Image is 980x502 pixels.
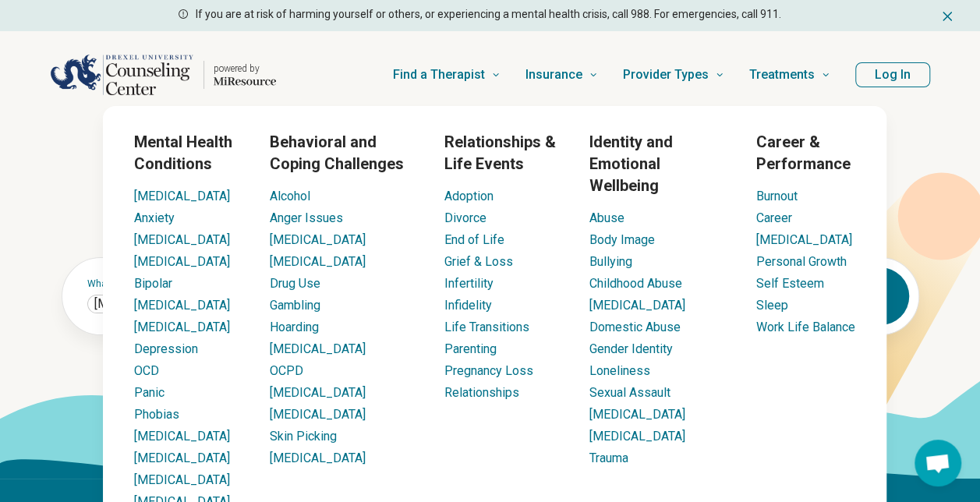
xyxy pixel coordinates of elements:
a: Abuse [589,210,624,225]
a: End of Life [444,232,504,247]
a: Insurance [525,44,598,106]
a: [MEDICAL_DATA] [589,429,685,444]
a: Panic [134,385,165,400]
a: OCPD [270,363,303,378]
span: Provider Types [623,64,709,86]
a: Drug Use [270,276,320,291]
a: [MEDICAL_DATA] [270,385,366,400]
a: Anxiety [134,210,175,225]
h3: Career & Performance [755,131,855,175]
a: Infertility [444,276,494,291]
a: [MEDICAL_DATA] [270,254,366,269]
a: Treatments [749,44,830,106]
a: Trauma [589,451,628,465]
a: [MEDICAL_DATA] [270,341,366,356]
a: Childhood Abuse [589,276,681,291]
a: Body Image [589,232,654,247]
button: Log In [855,62,930,87]
a: Anger Issues [270,210,343,225]
a: Gender Identity [589,341,672,356]
a: Work Life Balance [755,320,854,334]
a: [MEDICAL_DATA] [134,472,230,487]
a: [MEDICAL_DATA] [134,320,230,334]
p: If you are at risk of harming yourself or others, or experiencing a mental health crisis, call 98... [196,6,781,23]
a: Adoption [444,189,494,203]
a: Provider Types [623,44,724,106]
h3: Behavioral and Coping Challenges [270,131,420,175]
a: [MEDICAL_DATA] [134,232,230,247]
div: Open chat [915,440,961,486]
a: [MEDICAL_DATA] [270,451,366,465]
a: [MEDICAL_DATA] [134,451,230,465]
a: Personal Growth [755,254,846,269]
a: Find a Therapist [393,44,501,106]
a: [MEDICAL_DATA] [589,298,685,313]
a: [MEDICAL_DATA] [134,429,230,444]
div: Find a Therapist [9,106,980,493]
a: Burnout [755,189,797,203]
a: [MEDICAL_DATA] [134,298,230,313]
a: Bullying [589,254,632,269]
a: [MEDICAL_DATA] [134,254,230,269]
a: Grief & Loss [444,254,513,269]
a: Parenting [444,341,497,356]
a: [MEDICAL_DATA] [270,232,366,247]
a: [MEDICAL_DATA] [755,232,851,247]
span: Find a Therapist [393,64,485,86]
p: powered by [214,62,276,75]
h3: Identity and Emotional Wellbeing [589,131,731,196]
h3: Mental Health Conditions [134,131,245,175]
a: Home page [50,50,276,100]
a: Sleep [755,298,787,313]
a: Life Transitions [444,320,529,334]
a: [MEDICAL_DATA] [589,407,685,422]
a: Relationships [444,385,519,400]
span: Insurance [525,64,582,86]
span: Treatments [749,64,815,86]
a: Hoarding [270,320,319,334]
a: Domestic Abuse [589,320,680,334]
a: Sexual Assault [589,385,670,400]
a: Phobias [134,407,179,422]
a: Alcohol [270,189,310,203]
a: Gambling [270,298,320,313]
button: Dismiss [939,6,955,25]
a: Infidelity [444,298,492,313]
a: [MEDICAL_DATA] [270,407,366,422]
a: Loneliness [589,363,649,378]
a: Divorce [444,210,486,225]
a: Skin Picking [270,429,337,444]
a: Career [755,210,791,225]
a: Depression [134,341,198,356]
h3: Relationships & Life Events [444,131,564,175]
a: OCD [134,363,159,378]
a: Bipolar [134,276,172,291]
a: Self Esteem [755,276,823,291]
a: [MEDICAL_DATA] [134,189,230,203]
a: Pregnancy Loss [444,363,533,378]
